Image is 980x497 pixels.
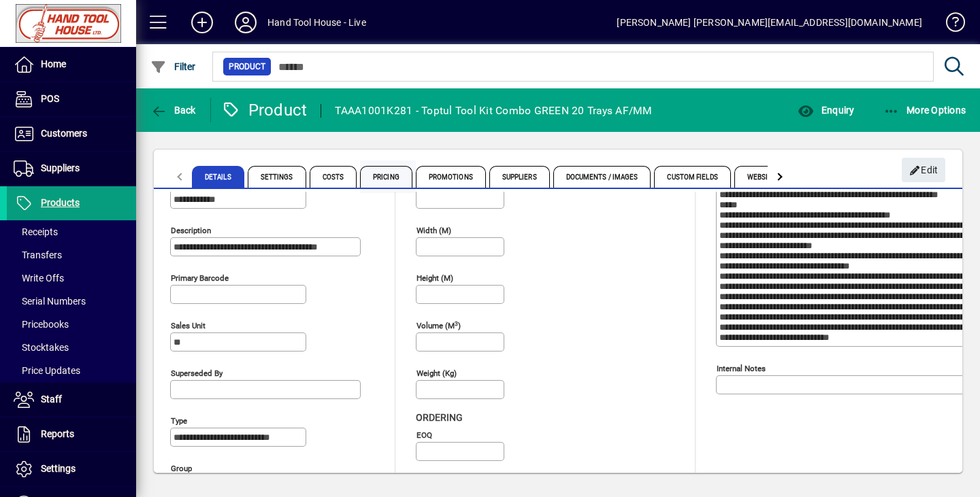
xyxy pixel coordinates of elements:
span: Back [150,105,196,116]
mat-label: Primary barcode [171,273,229,283]
span: Suppliers [41,162,80,173]
a: Home [7,48,136,82]
span: Write Offs [14,273,64,284]
mat-label: Superseded by [171,369,223,378]
button: Enquiry [794,98,857,122]
a: Receipts [7,220,136,243]
div: TAAA1001K281 - Toptul Tool Kit Combo GREEN 20 Trays AF/MM [335,100,652,122]
mat-label: Sales unit [171,321,206,330]
button: Filter [147,54,199,79]
a: Stocktakes [7,336,136,359]
button: Edit [902,158,945,182]
div: [PERSON_NAME] [PERSON_NAME][EMAIL_ADDRESS][DOMAIN_NAME] [617,12,922,33]
span: Pricing [360,166,412,188]
span: Stocktakes [14,342,69,353]
span: More Options [883,105,966,116]
span: Settings [41,463,76,474]
span: Home [41,58,66,69]
sup: 3 [455,320,458,326]
mat-label: Internal Notes [717,364,766,373]
a: Customers [7,117,136,151]
span: Details [192,166,244,188]
span: Promotions [416,166,486,188]
span: Staff [41,394,62,405]
mat-label: Width (m) [416,226,451,235]
span: Ordering [416,412,463,423]
a: Price Updates [7,359,136,382]
span: Pricebooks [14,319,69,330]
span: Price Updates [14,365,80,376]
mat-label: EOQ [416,430,432,440]
span: Custom Fields [654,166,730,188]
a: Serial Numbers [7,290,136,313]
mat-label: Volume (m ) [416,321,461,330]
a: Pricebooks [7,313,136,336]
span: Products [41,197,80,208]
a: Settings [7,452,136,486]
span: Serial Numbers [14,296,86,307]
span: Suppliers [489,166,550,188]
button: More Options [880,98,970,122]
a: Reports [7,417,136,451]
span: Settings [248,166,306,188]
a: Knowledge Base [936,3,963,47]
span: Reports [41,428,74,439]
button: Add [180,10,224,35]
mat-label: Type [171,416,187,426]
a: POS [7,82,136,116]
mat-label: Weight (Kg) [416,369,457,378]
span: Enquiry [798,105,854,116]
span: Transfers [14,250,62,260]
a: Suppliers [7,152,136,186]
a: Staff [7,383,136,417]
span: Customers [41,128,87,139]
span: Edit [909,159,938,182]
button: Back [147,98,199,122]
div: Hand Tool House - Live [267,12,366,33]
span: Documents / Images [553,166,651,188]
span: Website [734,166,789,188]
mat-label: Height (m) [416,273,453,283]
a: Transfers [7,243,136,267]
a: Write Offs [7,267,136,290]
mat-label: Description [171,226,211,235]
span: Costs [310,166,357,188]
button: Profile [224,10,267,35]
div: Product [221,99,308,121]
span: Receipts [14,226,58,237]
mat-label: Group [171,464,192,473]
span: POS [41,93,59,104]
app-page-header-button: Back [136,98,211,122]
span: Filter [150,61,196,72]
span: Product [229,60,265,73]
